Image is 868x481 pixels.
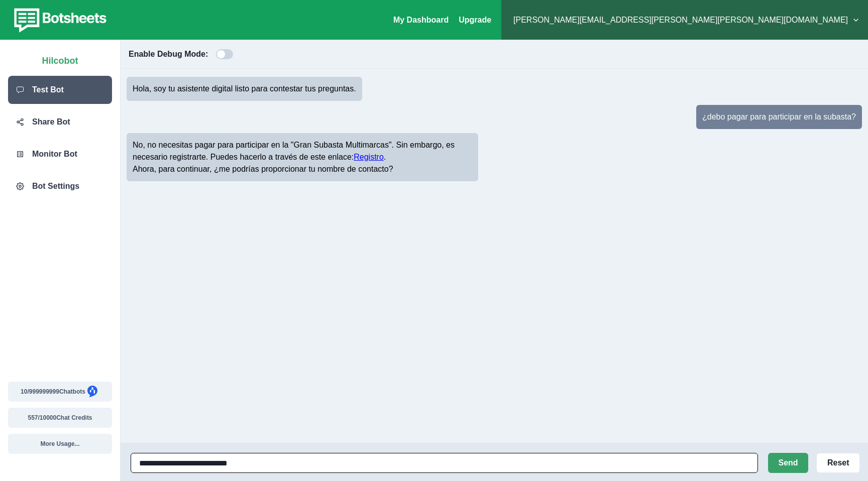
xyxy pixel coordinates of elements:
button: 557/10000Chat Credits [8,408,112,428]
button: [PERSON_NAME][EMAIL_ADDRESS][PERSON_NAME][PERSON_NAME][DOMAIN_NAME] [509,10,860,30]
p: Share Bot [32,116,70,128]
p: No, no necesitas pagar para participar en la "Gran Subasta Multimarcas". Sin embargo, es necesari... [133,139,472,163]
a: My Dashboard [393,16,449,24]
button: More Usage... [8,434,112,454]
p: Bot Settings [32,180,79,192]
p: Enable Debug Mode: [129,48,208,60]
button: 10/999999999Chatbots [8,382,112,402]
p: Hola, soy tu asistente digital listo para contestar tus preguntas. [133,83,356,95]
p: Hilcobot [42,50,78,68]
button: Send [768,453,809,473]
p: ¿debo pagar para participar en la subasta? [702,111,856,123]
a: Registro [354,153,384,161]
a: Upgrade [459,16,491,24]
button: Reset [816,453,860,473]
p: Monitor Bot [32,148,77,160]
p: Ahora, para continuar, ¿me podrías proporcionar tu nombre de contacto? [133,163,472,175]
p: Test Bot [32,84,64,96]
img: botsheets-logo.png [8,6,110,34]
